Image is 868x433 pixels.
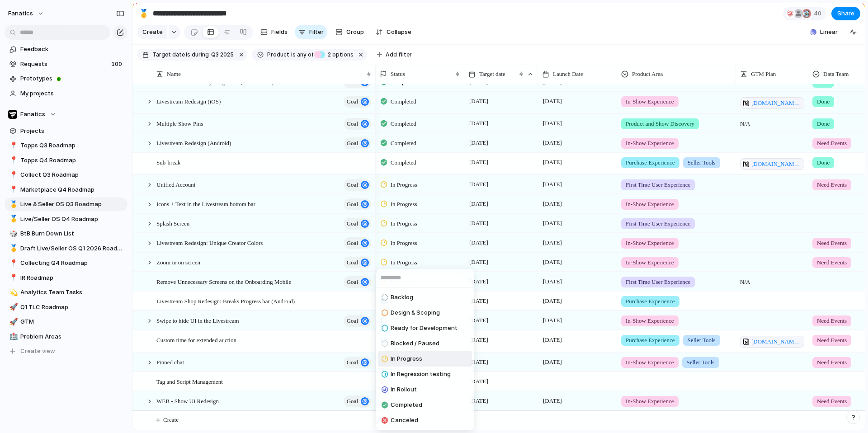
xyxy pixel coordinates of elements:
span: In Regression testing [391,370,451,379]
span: Completed [391,400,422,409]
span: Canceled [391,416,418,425]
span: In Rollout [391,385,417,394]
span: In Progress [391,354,422,363]
span: Design & Scoping [391,308,440,317]
span: Backlog [391,293,413,302]
span: Ready for Development [391,324,458,333]
span: Blocked / Paused [391,339,439,348]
